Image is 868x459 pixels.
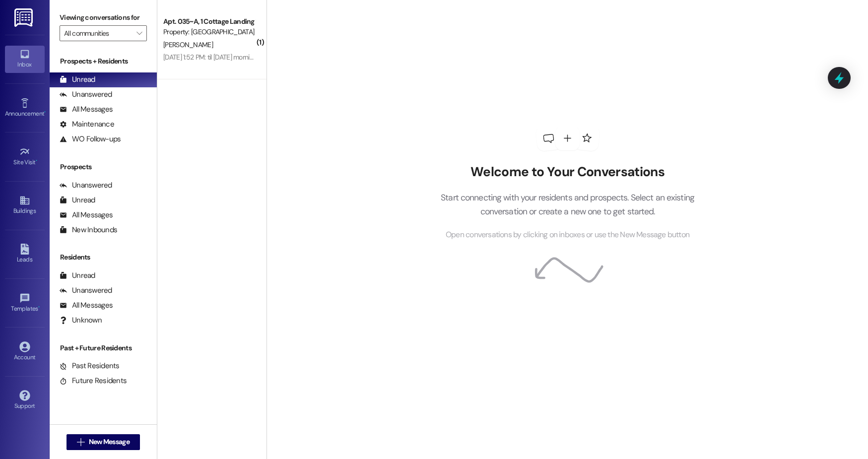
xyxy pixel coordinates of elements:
[60,315,102,326] div: Unknown
[60,376,127,386] div: Future Residents
[426,191,710,219] p: Start connecting with your residents and prospects. Select an existing conversation or create a n...
[446,229,689,241] span: Open conversations by clicking on inboxes or use the New Message button
[50,56,157,66] div: Prospects + Residents
[5,387,45,414] a: Support
[50,162,157,172] div: Prospects
[50,343,157,353] div: Past + Future Residents
[5,192,45,219] a: Buildings
[38,304,40,311] span: •
[60,10,147,25] label: Viewing conversations for
[60,119,114,130] div: Maintenance
[136,29,142,37] i: 
[163,16,255,27] div: Apt. 035~A, 1 Cottage Landing Properties LLC
[64,25,131,41] input: All communities
[14,8,35,27] img: ResiDesk Logo
[44,109,46,116] span: •
[163,53,257,62] div: [DATE] 1:52 PM: til [DATE] morning
[67,434,140,450] button: New Message
[5,241,45,267] a: Leads
[60,74,95,85] div: Unread
[163,27,255,37] div: Property: [GEOGRAPHIC_DATA] [GEOGRAPHIC_DATA]
[60,225,117,235] div: New Inbounds
[60,180,112,191] div: Unanswered
[5,143,45,170] a: Site Visit •
[5,46,45,72] a: Inbox
[60,300,113,311] div: All Messages
[77,438,84,446] i: 
[5,290,45,317] a: Templates •
[60,210,113,220] div: All Messages
[60,270,95,281] div: Unread
[60,361,120,371] div: Past Residents
[50,252,157,262] div: Residents
[60,134,121,144] div: WO Follow-ups
[36,157,37,164] span: •
[60,89,112,100] div: Unanswered
[60,285,112,296] div: Unanswered
[5,338,45,365] a: Account
[60,195,95,205] div: Unread
[60,104,113,115] div: All Messages
[426,164,710,180] h2: Welcome to Your Conversations
[89,437,130,447] span: New Message
[163,40,213,49] span: [PERSON_NAME]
